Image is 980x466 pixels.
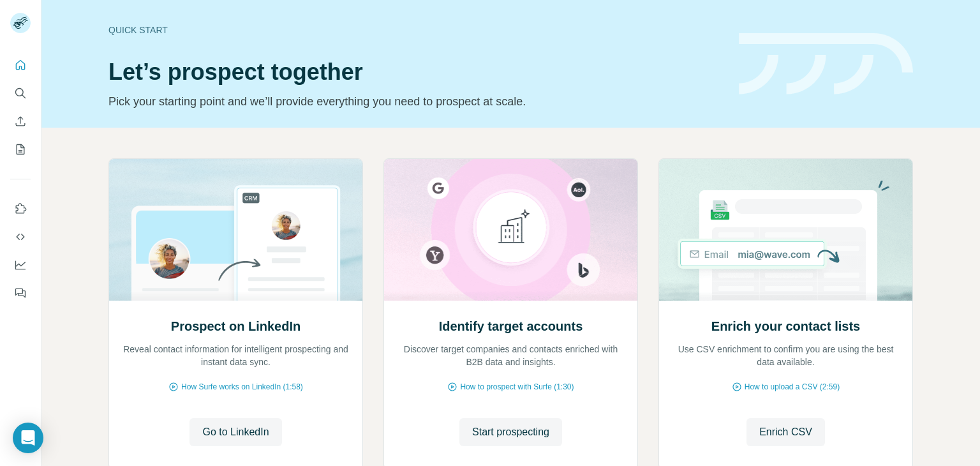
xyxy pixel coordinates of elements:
button: Use Surfe on LinkedIn [10,197,31,220]
button: Go to LinkedIn [189,418,281,446]
button: Start prospecting [459,418,562,446]
h2: Prospect on LinkedIn [171,317,301,335]
button: Enrich CSV [746,418,825,446]
button: Enrich CSV [10,110,31,133]
h1: Let’s prospect together [108,59,724,85]
p: Use CSV enrichment to confirm you are using the best data available. [672,343,900,368]
div: Quick start [108,24,724,36]
h2: Enrich your contact lists [711,317,860,335]
button: Quick start [10,54,31,77]
img: Prospect on LinkedIn [108,159,363,301]
p: Discover target companies and contacts enriched with B2B data and insights. [397,343,625,368]
div: Open Intercom Messenger [13,423,43,453]
button: My lists [10,138,31,161]
button: Dashboard [10,253,31,276]
button: Feedback [10,282,31,304]
h2: Identify target accounts [439,317,583,335]
img: banner [739,33,913,95]
button: Search [10,82,31,105]
img: Enrich your contact lists [658,159,913,301]
p: Pick your starting point and we’ll provide everything you need to prospect at scale. [108,93,724,110]
span: How to prospect with Surfe (1:30) [460,381,574,393]
p: Reveal contact information for intelligent prospecting and instant data sync. [122,343,350,368]
span: How to upload a CSV (2:59) [745,381,840,393]
img: Identify target accounts [383,159,638,301]
span: Go to LinkedIn [202,425,269,440]
span: Enrich CSV [759,425,812,440]
button: Use Surfe API [10,225,31,248]
span: Start prospecting [472,425,549,440]
span: How Surfe works on LinkedIn (1:58) [181,381,303,393]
